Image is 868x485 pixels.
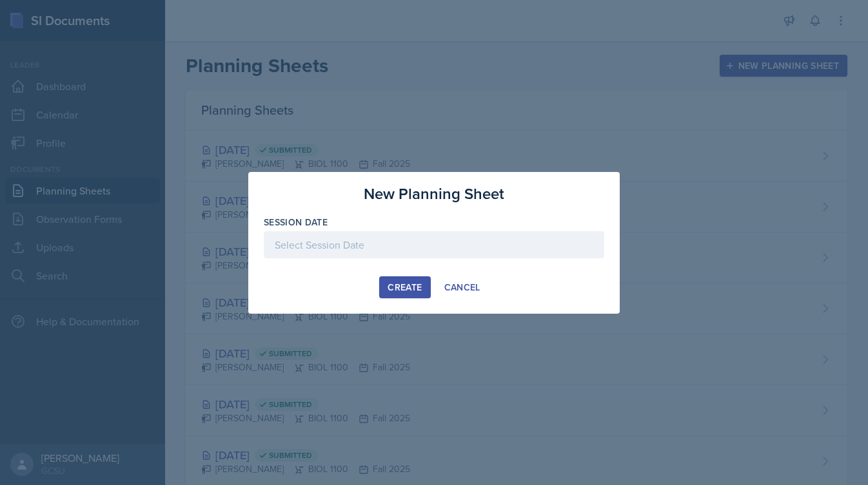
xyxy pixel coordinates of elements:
[388,282,422,292] div: Create
[379,276,430,298] button: Create
[436,276,489,298] button: Cancel
[364,182,504,205] h3: New Planning Sheet
[264,216,328,229] label: Session Date
[444,282,480,292] div: Cancel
